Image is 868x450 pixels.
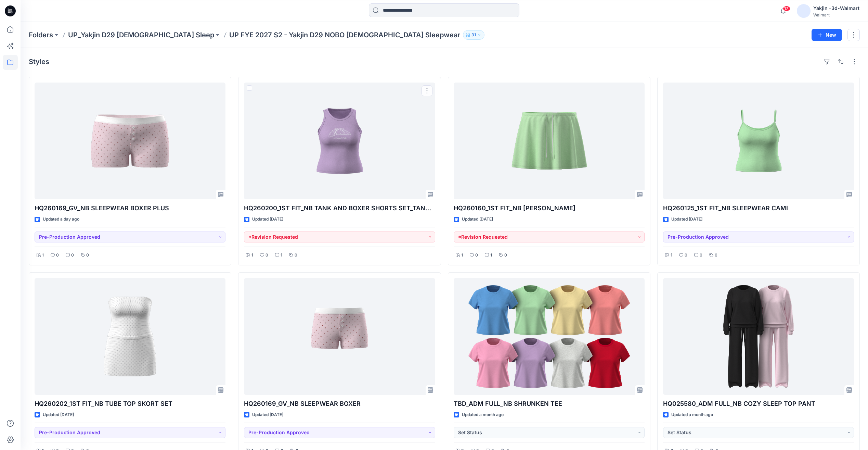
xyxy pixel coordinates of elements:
p: 0 [71,252,74,259]
a: HQ260169_GV_NB SLEEPWEAR BOXER [244,278,435,395]
p: HQ025580_ADM FULL_NB COZY SLEEP TOP PANT [663,399,854,409]
p: Updated [DATE] [43,411,74,418]
p: HQ260169_GV_NB SLEEPWEAR BOXER PLUS [35,203,225,213]
a: TBD_ADM FULL_NB SHRUNKEN TEE [454,278,645,395]
p: 0 [700,252,702,259]
div: Yakjin -3d-Walmart [813,4,859,12]
p: Updated [DATE] [252,411,283,418]
a: HQ260200_1ST FIT_NB TANK AND BOXER SHORTS SET_TANK ONLY [244,83,435,199]
button: 31 [463,30,484,40]
img: avatar [797,4,811,18]
p: 31 [471,31,476,39]
a: HQ260160_1ST FIT_NB TERRY SKORT [454,83,645,199]
p: Updated a month ago [671,411,713,418]
button: New [812,29,842,41]
p: HQ260125_1ST FIT_NB SLEEPWEAR CAMI [663,203,854,213]
p: 0 [715,252,717,259]
a: HQ260202_1ST FIT_NB TUBE TOP SKORT SET [35,278,225,395]
p: UP FYE 2027 S2 - Yakjin D29 NOBO [DEMOGRAPHIC_DATA] Sleepwear [229,30,460,40]
p: 1 [251,252,253,259]
a: Folders [29,30,53,40]
span: 17 [783,6,790,11]
p: Updated a day ago [43,216,79,223]
p: HQ260200_1ST FIT_NB TANK AND BOXER SHORTS SET_TANK ONLY [244,203,435,213]
p: Updated a month ago [462,411,504,418]
p: 1 [461,252,463,259]
p: Updated [DATE] [252,216,283,223]
p: HQ260202_1ST FIT_NB TUBE TOP SKORT SET [35,399,225,409]
p: 1 [671,252,672,259]
div: Walmart [813,12,859,17]
p: 1 [281,252,282,259]
a: HQ260125_1ST FIT_NB SLEEPWEAR CAMI [663,83,854,199]
p: 0 [86,252,89,259]
p: TBD_ADM FULL_NB SHRUNKEN TEE [454,399,645,409]
a: HQ025580_ADM FULL_NB COZY SLEEP TOP PANT [663,278,854,395]
p: 0 [685,252,687,259]
p: Updated [DATE] [462,216,493,223]
p: 0 [56,252,59,259]
p: HQ260169_GV_NB SLEEPWEAR BOXER [244,399,435,409]
p: 0 [475,252,478,259]
a: HQ260169_GV_NB SLEEPWEAR BOXER PLUS [35,83,225,199]
h4: Styles [29,58,49,66]
p: 0 [265,252,268,259]
a: UP_Yakjin D29 [DEMOGRAPHIC_DATA] Sleep [68,30,214,40]
p: Updated [DATE] [671,216,702,223]
p: 0 [295,252,297,259]
p: HQ260160_1ST FIT_NB [PERSON_NAME] [454,203,645,213]
p: 1 [490,252,492,259]
p: 1 [42,252,44,259]
p: 0 [504,252,507,259]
